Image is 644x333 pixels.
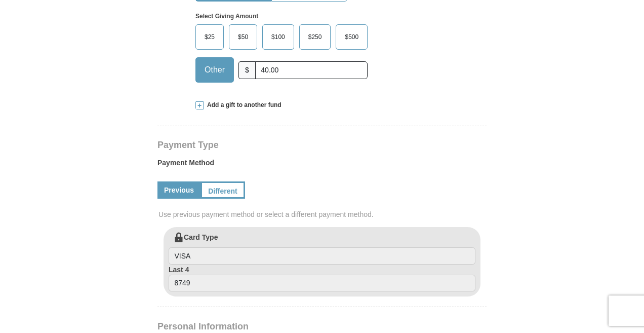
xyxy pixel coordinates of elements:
[169,265,475,292] label: Last 4
[238,61,256,79] span: $
[157,141,487,149] h4: Payment Type
[169,247,475,265] input: Card Type
[199,62,230,78] span: Other
[340,29,364,45] span: $500
[303,29,327,45] span: $250
[200,181,245,199] a: Different
[169,275,475,292] input: Last 4
[169,232,475,265] label: Card Type
[158,209,488,219] span: Use previous payment method or select a different payment method.
[266,29,290,45] span: $100
[157,158,487,173] label: Payment Method
[233,29,253,45] span: $50
[157,322,487,330] h4: Personal Information
[157,181,200,199] a: Previous
[199,29,220,45] span: $25
[255,61,368,79] input: Other Amount
[204,101,281,109] span: Add a gift to another fund
[195,13,258,20] strong: Select Giving Amount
